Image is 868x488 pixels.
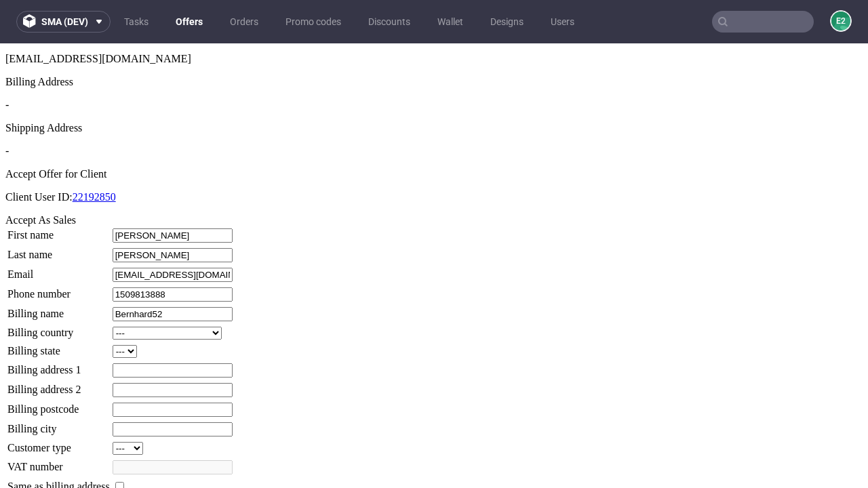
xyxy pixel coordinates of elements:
a: Orders [222,11,267,33]
td: Billing country [7,283,111,297]
div: Accept Offer for Client [5,125,863,137]
td: Billing postcode [7,359,111,374]
td: Billing name [7,263,111,279]
td: Billing state [7,301,111,315]
span: - [5,56,9,67]
td: Customer type [7,398,111,412]
figcaption: e2 [831,12,850,30]
a: Offers [167,11,211,33]
span: [EMAIL_ADDRESS][DOMAIN_NAME] [5,9,191,21]
td: Phone number [7,243,111,259]
div: Billing Address [5,33,863,45]
a: Discounts [360,11,418,33]
p: Client User ID: [5,148,863,160]
span: - [5,102,9,113]
td: First name [7,184,111,200]
a: Wallet [429,11,471,33]
a: Tasks [116,11,157,33]
td: Last name [7,204,111,220]
div: Accept As Sales [5,171,863,183]
td: Billing city [7,378,111,394]
a: Designs [482,11,532,33]
td: Email [7,224,111,239]
a: Promo codes [277,11,349,33]
td: Billing address 2 [7,339,111,354]
a: 22192850 [73,148,116,159]
span: sma (dev) [41,17,88,26]
td: Same as billing address [7,436,111,451]
a: Users [542,11,583,33]
div: Shipping Address [5,79,863,91]
td: Billing address 1 [7,319,111,335]
td: VAT number [7,416,111,432]
button: sma (dev) [16,11,111,33]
